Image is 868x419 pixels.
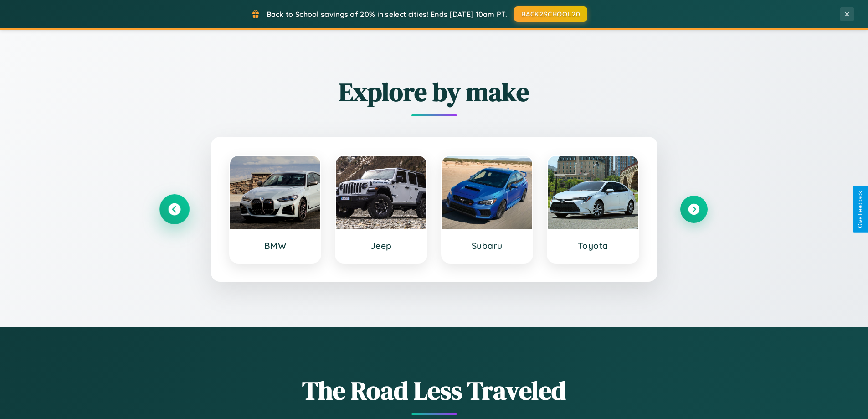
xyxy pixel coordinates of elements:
[161,373,708,408] h1: The Road Less Traveled
[161,74,708,109] h2: Explore by make
[514,6,587,22] button: BACK2SCHOOL20
[557,240,629,251] h3: Toyota
[451,240,524,251] h3: Subaru
[345,240,417,251] h3: Jeep
[267,10,507,19] span: Back to School savings of 20% in select cities! Ends [DATE] 10am PT.
[857,191,863,228] div: Give Feedback
[239,240,312,251] h3: BMW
